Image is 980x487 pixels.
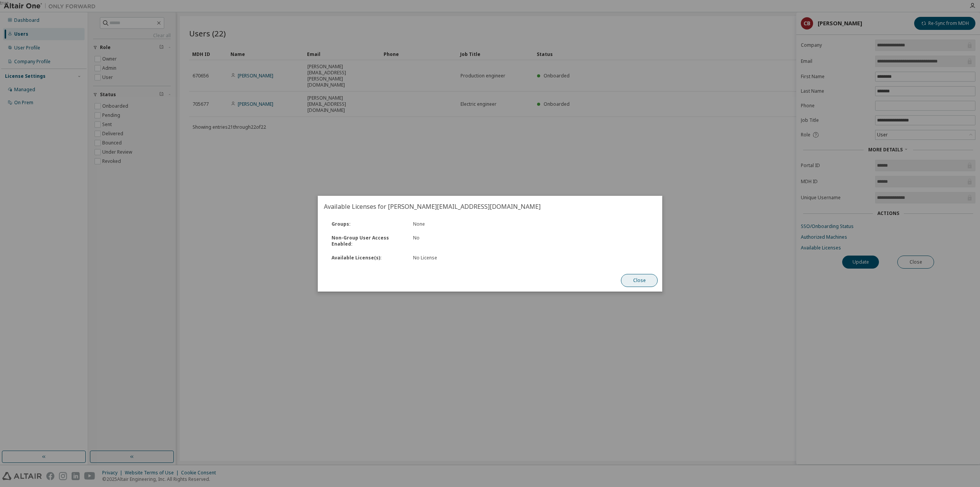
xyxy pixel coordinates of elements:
div: Non-Group User Access Enabled : [327,235,408,247]
div: Groups : [327,221,408,227]
button: Close [621,274,658,287]
h2: Available Licenses for [PERSON_NAME][EMAIL_ADDRESS][DOMAIN_NAME] [318,196,662,217]
div: None [408,221,531,227]
div: Available License(s) : [327,255,408,261]
div: No [408,235,531,247]
div: No License [413,255,526,261]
